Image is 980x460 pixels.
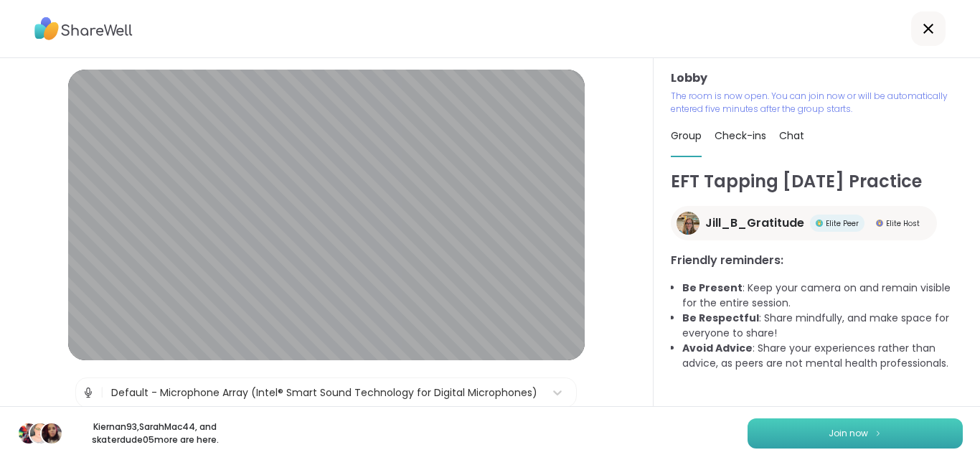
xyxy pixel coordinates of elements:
[671,128,702,143] span: Group
[34,12,133,45] img: ShareWell Logo
[874,429,882,437] img: ShareWell Logomark
[30,423,50,443] img: SarahMac44
[705,215,804,232] span: Jill_B_Gratitude
[826,218,859,229] span: Elite Peer
[682,311,759,325] b: Be Respectful
[671,206,937,240] a: Jill_B_GratitudeJill_B_GratitudeElite PeerElite PeerElite HostElite Host
[671,70,963,87] h3: Lobby
[100,378,104,407] span: |
[682,341,753,355] b: Avoid Advice
[779,128,804,143] span: Chat
[682,341,963,371] li: : Share your experiences rather than advice, as peers are not mental health professionals.
[42,423,62,443] img: skaterdude05
[82,378,95,407] img: Microphone
[715,128,766,143] span: Check-ins
[111,385,537,400] div: Default - Microphone Array (Intel® Smart Sound Technology for Digital Microphones)
[682,281,963,311] li: : Keep your camera on and remain visible for the entire session.
[682,311,963,341] li: : Share mindfully, and make space for everyone to share!
[886,218,920,229] span: Elite Host
[682,281,743,295] b: Be Present
[677,212,699,235] img: Jill_B_Gratitude
[876,220,883,227] img: Elite Host
[748,418,963,449] button: Join now
[671,169,963,194] h1: EFT Tapping [DATE] Practice
[19,423,39,443] img: Kiernan93
[671,252,963,269] h3: Friendly reminders:
[75,421,235,446] p: Kiernan93 , SarahMac44 , and skaterdude05 more are here.
[816,220,823,227] img: Elite Peer
[671,90,963,116] p: The room is now open. You can join now or will be automatically entered five minutes after the gr...
[829,427,868,440] span: Join now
